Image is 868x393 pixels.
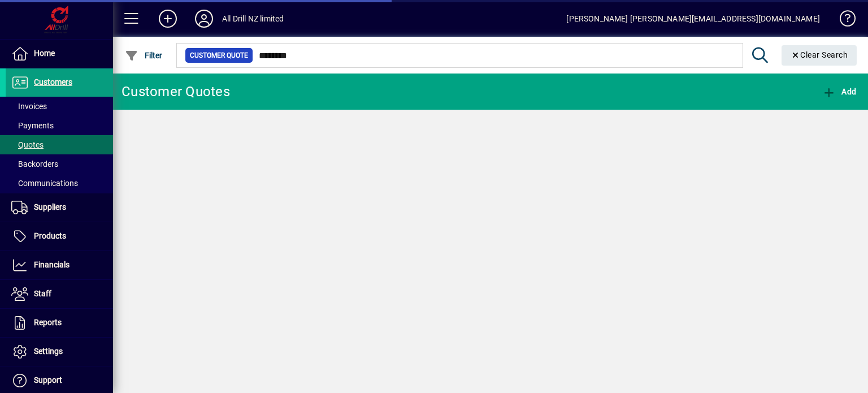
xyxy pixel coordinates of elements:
span: Quotes [11,140,44,149]
span: Filter [125,51,163,60]
div: [PERSON_NAME] [PERSON_NAME][EMAIL_ADDRESS][DOMAIN_NAME] [566,10,820,28]
span: Settings [34,347,63,356]
a: Staff [6,280,113,308]
a: Financials [6,251,113,279]
a: Communications [6,174,113,193]
span: Customer Quote [190,50,248,61]
span: Financials [34,260,70,269]
span: Add [822,87,856,96]
a: Reports [6,309,113,337]
span: Invoices [11,102,47,111]
span: Clear Search [791,50,848,59]
span: Staff [34,289,51,298]
span: Suppliers [34,202,66,211]
button: Profile [186,8,222,29]
a: Backorders [6,154,113,174]
button: Add [150,8,186,29]
span: Backorders [11,159,58,169]
a: Suppliers [6,193,113,222]
span: Customers [34,77,72,87]
div: All Drill NZ limited [222,10,284,28]
button: Filter [122,45,166,66]
span: Home [34,49,55,58]
a: Settings [6,338,113,366]
a: Knowledge Base [831,2,854,39]
span: Support [34,375,62,385]
button: Add [819,81,859,102]
a: Home [6,40,113,68]
span: Communications [11,179,78,188]
div: Customer Quotes [121,83,230,101]
a: Invoices [6,97,113,116]
span: Reports [34,318,62,327]
span: Payments [11,121,54,130]
a: Quotes [6,135,113,154]
a: Products [6,222,113,251]
button: Clear [782,45,857,66]
a: Payments [6,116,113,135]
span: Products [34,231,66,240]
